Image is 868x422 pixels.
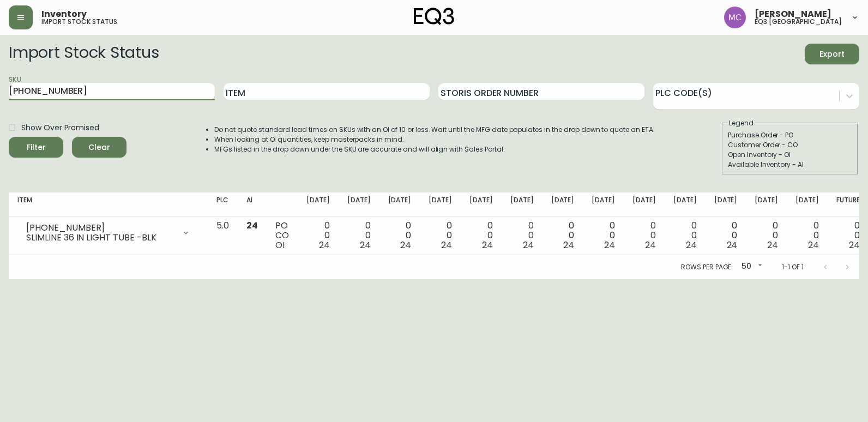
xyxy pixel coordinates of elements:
legend: Legend [728,118,755,128]
span: 24 [849,239,860,251]
img: logo [414,8,454,25]
span: 24 [686,239,697,251]
td: 5.0 [208,216,238,255]
span: [PERSON_NAME] [755,10,831,19]
div: 0 0 [429,221,452,250]
div: Filter [27,141,46,154]
th: [DATE] [298,192,339,216]
button: Export [805,44,859,64]
span: 24 [645,239,656,251]
li: Do not quote standard lead times on SKUs with an OI of 10 or less. Wait until the MFG date popula... [214,125,655,135]
span: 24 [727,239,738,251]
span: 24 [523,239,534,251]
h5: eq3 [GEOGRAPHIC_DATA] [755,19,842,25]
div: 0 0 [347,221,371,250]
div: [PHONE_NUMBER] [26,223,175,233]
div: [PHONE_NUMBER]SLIMLINE 36 IN LIGHT TUBE -BLK [17,221,199,245]
th: PLC [208,192,238,216]
span: Show Over Promised [21,122,99,134]
div: 0 0 [510,221,534,250]
div: SLIMLINE 36 IN LIGHT TUBE -BLK [26,233,175,243]
button: Filter [9,137,63,158]
th: [DATE] [583,192,624,216]
th: [DATE] [665,192,706,216]
span: 24 [767,239,778,251]
p: 1-1 of 1 [782,262,804,272]
div: 0 0 [755,221,778,250]
th: [DATE] [746,192,787,216]
th: [DATE] [502,192,542,216]
div: 0 0 [388,221,412,250]
span: 24 [360,239,371,251]
th: Item [9,192,208,216]
span: 24 [808,239,819,251]
div: 0 0 [836,221,860,250]
div: 0 0 [795,221,819,250]
div: 0 0 [714,221,738,250]
span: 24 [246,219,258,232]
th: [DATE] [624,192,665,216]
th: [DATE] [339,192,379,216]
span: 24 [319,239,330,251]
div: 0 0 [469,221,493,250]
div: 0 0 [551,221,575,250]
th: [DATE] [379,192,420,216]
div: 0 0 [673,221,697,250]
th: [DATE] [420,192,461,216]
span: Export [813,47,851,61]
div: 0 0 [592,221,615,250]
div: 0 0 [306,221,330,250]
span: 24 [604,239,615,251]
li: MFGs listed in the drop down under the SKU are accurate and will align with Sales Portal. [214,144,655,154]
h2: Import Stock Status [9,44,159,64]
span: 24 [441,239,452,251]
th: [DATE] [461,192,502,216]
span: OI [275,239,285,251]
div: 50 [737,258,764,276]
span: 24 [563,239,574,251]
div: 0 0 [632,221,656,250]
li: When looking at OI quantities, keep masterpacks in mind. [214,135,655,144]
p: Rows per page: [681,262,733,272]
div: Open Inventory - OI [728,150,852,160]
img: 6dbdb61c5655a9a555815750a11666cc [724,7,746,28]
th: [DATE] [706,192,746,216]
div: Available Inventory - AI [728,160,852,170]
span: 24 [482,239,493,251]
span: Clear [81,141,118,154]
th: [DATE] [542,192,583,216]
div: Customer Order - CO [728,140,852,150]
span: 24 [400,239,411,251]
th: [DATE] [787,192,828,216]
button: Clear [72,137,126,158]
span: Inventory [41,10,87,19]
h5: import stock status [41,19,117,25]
div: PO CO [275,221,289,250]
div: Purchase Order - PO [728,130,852,140]
th: AI [238,192,267,216]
